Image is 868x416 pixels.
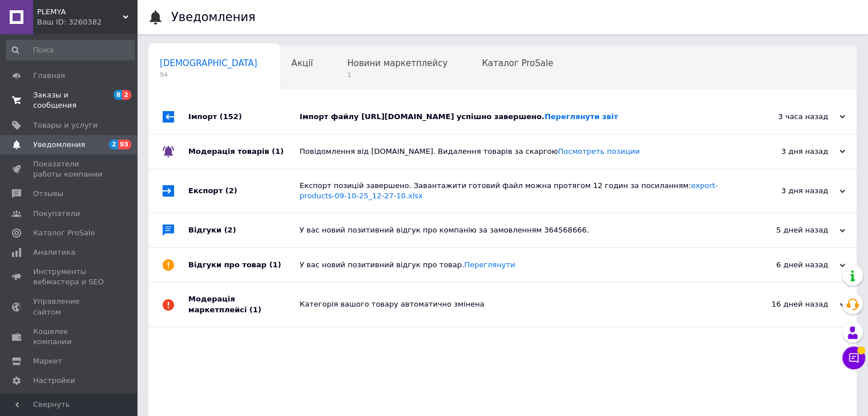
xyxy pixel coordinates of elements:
div: Імпорт [188,100,300,134]
span: Покупатели [33,209,80,219]
span: Каталог ProSale [482,58,553,68]
span: Настройки [33,376,75,386]
div: Модерація маркетплейсі [188,283,300,326]
span: Акції [292,58,313,68]
div: Експорт [188,169,300,213]
span: Отзывы [33,189,63,199]
div: Імпорт файлу [URL][DOMAIN_NAME] успішно завершено. [300,112,731,122]
span: 94 [160,71,257,79]
div: Ваш ID: 3260382 [37,17,137,27]
span: Аналитика [33,247,75,258]
h1: Уведомления [171,10,256,24]
span: Показатели работы компании [33,159,106,180]
span: 8 [114,90,123,100]
span: Заказы и сообщения [33,90,106,111]
span: (1) [249,305,261,314]
div: Категорія вашого товару автоматично змінена [300,299,731,309]
div: Відгуки про товар [188,248,300,282]
span: 2 [122,90,131,100]
span: Инструменты вебмастера и SEO [33,267,106,287]
div: У вас новий позитивний відгук про товар. [300,260,731,270]
div: Відгуки [188,213,300,247]
span: [DEMOGRAPHIC_DATA] [160,58,257,68]
a: Посмотреть позиции [558,147,640,156]
a: Переглянути звіт [544,112,618,121]
span: Главная [33,71,65,81]
span: Новини маркетплейсу [347,58,447,68]
span: 1 [347,71,447,79]
button: Чат с покупателем [842,346,865,369]
span: Товары и услуги [33,120,98,130]
div: У вас новий позитивний відгук про компанію за замовленням 364568666. [300,225,731,235]
span: PLEMYA [37,7,123,17]
span: Управление сайтом [33,296,106,317]
span: (152) [220,112,242,121]
a: Переглянути [464,260,515,269]
div: 3 дня назад [731,186,845,196]
input: Поиск [6,40,135,60]
span: (1) [269,260,281,269]
div: 5 дней назад [731,225,845,235]
span: 93 [118,140,131,149]
span: Каталог ProSale [33,228,95,238]
div: Повідомлення від [DOMAIN_NAME]. Видалення товарів за скаргою [300,146,731,157]
span: Кошелек компании [33,327,106,347]
span: (2) [225,186,237,195]
div: 3 часа назад [731,112,845,122]
div: 3 дня назад [731,146,845,157]
div: Модерація товарів [188,134,300,169]
div: 16 дней назад [731,299,845,309]
span: 2 [109,140,118,149]
div: Експорт позицій завершено. Завантажити готовий файл можна протягом 12 годин за посиланням: [300,181,731,201]
a: export-products-09-10-25_12-27-10.xlsx [300,181,718,200]
span: (1) [272,147,284,156]
span: Маркет [33,356,62,366]
div: 6 дней назад [731,260,845,270]
span: Уведомления [33,140,85,150]
span: (2) [224,226,236,234]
